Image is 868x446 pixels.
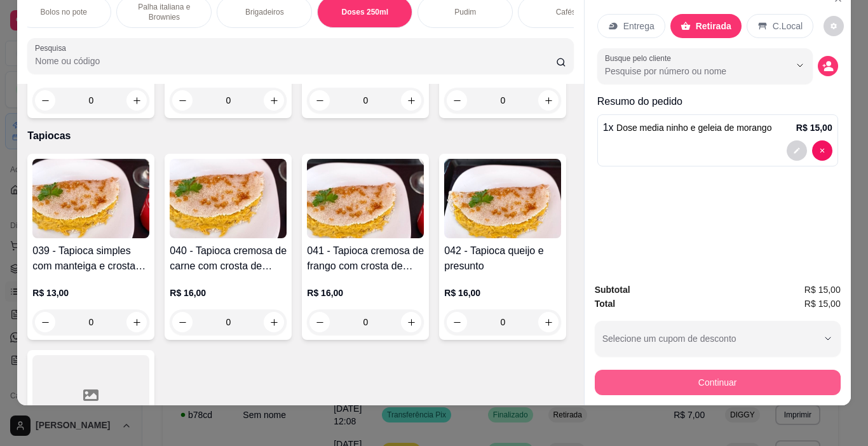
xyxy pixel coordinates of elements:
[623,20,654,32] p: Entrega
[538,90,559,111] button: increase-product-quantity
[597,94,838,109] p: Resumo do pedido
[454,7,476,17] p: Pudim
[35,43,71,53] label: Pesquisa
[35,55,556,67] input: Pesquisa
[264,90,284,111] button: increase-product-quantity
[127,2,201,22] p: Palha italiana e Brownies
[595,321,841,356] button: Selecione um cupom de desconto
[309,90,330,111] button: decrease-product-quantity
[787,140,807,161] button: decrease-product-quantity
[307,287,424,299] p: R$ 16,00
[27,128,573,144] p: Tapiocas
[790,55,810,76] button: Show suggestions
[170,287,287,299] p: R$ 16,00
[172,90,193,111] button: decrease-product-quantity
[35,90,55,111] button: decrease-product-quantity
[170,243,287,274] h4: 040 - Tapioca cremosa de carne com crosta de queijo
[595,299,615,309] strong: Total
[41,7,87,17] p: Bolos no pote
[444,243,561,274] h4: 042 - Tapioca queijo e presunto
[595,285,630,295] strong: Subtotal
[444,287,561,299] p: R$ 16,00
[616,123,771,133] span: Dose media ninho e geleia de morango
[447,90,467,111] button: decrease-product-quantity
[447,312,467,332] button: decrease-product-quantity
[804,297,841,311] span: R$ 15,00
[538,312,559,332] button: increase-product-quantity
[170,159,287,238] img: product-image
[605,53,675,64] label: Busque pelo cliente
[595,370,841,395] button: Continuar
[605,65,770,78] input: Busque pelo cliente
[804,283,841,297] span: R$ 15,00
[818,56,838,76] button: decrease-product-quantity
[245,7,284,17] p: Brigadeiros
[32,159,149,238] img: product-image
[401,90,421,111] button: increase-product-quantity
[126,90,147,111] button: increase-product-quantity
[32,243,149,274] h4: 039 - Tapioca simples com manteiga e crosta de queijo
[444,159,561,238] img: product-image
[796,121,832,134] p: R$ 15,00
[773,20,803,32] p: C.Local
[824,16,844,36] button: decrease-product-quantity
[32,287,149,299] p: R$ 13,00
[696,20,731,32] p: Retirada
[812,140,832,161] button: decrease-product-quantity
[342,7,388,17] p: Doses 250ml
[603,120,772,135] p: 1 x
[307,159,424,238] img: product-image
[307,243,424,274] h4: 041 - Tapioca cremosa de frango com crosta de queijo
[556,7,576,17] p: Cafés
